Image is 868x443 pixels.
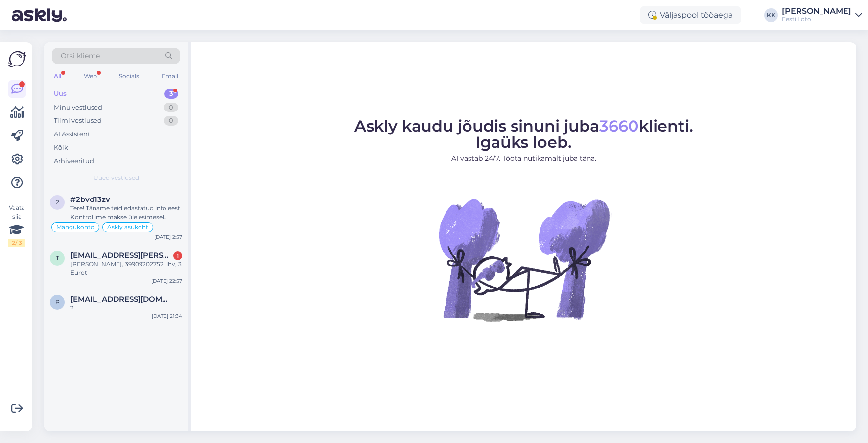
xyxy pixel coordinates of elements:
div: [DATE] 21:34 [152,312,182,320]
span: paultexas1@hotmail.com [70,295,172,304]
span: Askly asukoht [107,224,148,230]
span: 3660 [599,116,639,135]
div: 0 [164,116,178,126]
div: All [52,70,63,83]
span: 2 [56,199,59,206]
div: Web [82,70,99,83]
span: t [56,254,59,262]
p: AI vastab 24/7. Tööta nutikamalt juba täna. [354,154,693,164]
div: [PERSON_NAME], 39909202752, lhv, 3 Eurot [70,260,182,277]
div: ? [70,304,182,312]
img: Askly Logo [8,50,26,68]
span: Otsi kliente [61,51,100,61]
div: [DATE] 2:57 [154,233,182,241]
div: [DATE] 22:57 [151,277,182,285]
div: 3 [164,89,178,99]
div: Vaata siia [8,203,25,247]
div: [PERSON_NAME] [782,7,851,15]
div: Tiimi vestlused [54,116,102,126]
div: Eesti Loto [782,15,851,23]
div: Email [160,70,180,83]
div: Socials [117,70,141,83]
span: #2bvd13zv [70,195,110,204]
span: Uued vestlused [94,174,139,182]
div: 2 / 3 [8,239,25,247]
span: p [55,298,60,306]
span: tagnar.erikson@mail.ee [70,251,172,260]
div: Väljaspool tööaega [640,6,741,24]
div: Kõik [54,143,68,153]
span: Mängukonto [56,224,94,230]
div: Minu vestlused [54,103,102,112]
div: KK [764,8,778,22]
div: 1 [173,251,182,260]
div: AI Assistent [54,130,90,139]
div: Uus [54,89,67,99]
a: [PERSON_NAME]Eesti Loto [782,7,862,23]
div: 0 [164,103,178,112]
span: Askly kaudu jõudis sinuni juba klienti. Igaüks loeb. [354,116,693,152]
div: Tere! Täname teid edastatud info eest. Kontrollime makse üle esimesel võimalusel. [70,204,182,221]
img: No Chat active [436,172,612,348]
div: Arhiveeritud [54,156,94,166]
